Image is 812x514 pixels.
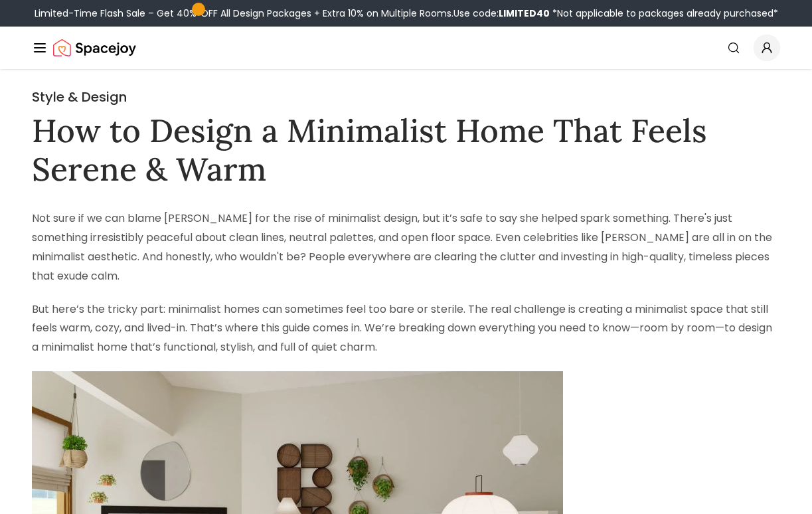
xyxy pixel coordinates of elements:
[35,7,778,20] div: Limited-Time Flash Sale – Get 40% OFF All Design Packages + Extra 10% on Multiple Rooms.
[53,35,136,61] img: Spacejoy Logo
[32,209,780,286] p: Not sure if we can blame [PERSON_NAME] for the rise of minimalist design, but it’s safe to say sh...
[53,35,136,61] a: Spacejoy
[32,300,780,357] p: But here’s the tricky part: minimalist homes can sometimes feel too bare or sterile. The real cha...
[453,7,550,20] span: Use code:
[32,112,780,188] h1: How to Design a Minimalist Home That Feels Serene & Warm
[499,7,550,20] b: LIMITED40
[550,7,778,20] span: *Not applicable to packages already purchased*
[32,88,780,106] h2: Style & Design
[32,27,780,69] nav: Global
